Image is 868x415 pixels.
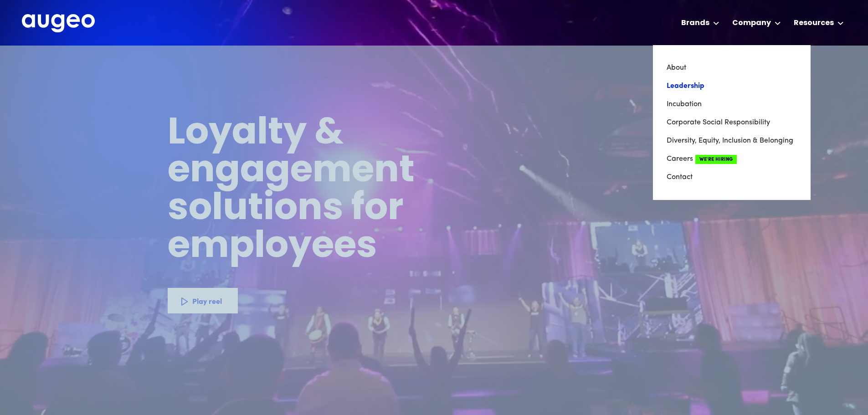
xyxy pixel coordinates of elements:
[667,77,797,95] a: Leadership
[794,18,834,29] div: Resources
[667,113,797,132] a: Corporate Social Responsibility
[681,18,709,29] div: Brands
[667,150,797,168] a: CareersWe're Hiring
[22,14,95,33] a: home
[667,168,797,186] a: Contact
[667,132,797,150] a: Diversity, Equity, Inclusion & Belonging
[695,155,737,164] span: We're Hiring
[653,45,811,200] nav: Company
[732,18,771,29] div: Company
[22,14,95,33] img: Augeo's full logo in white.
[667,59,797,77] a: About
[667,95,797,113] a: Incubation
